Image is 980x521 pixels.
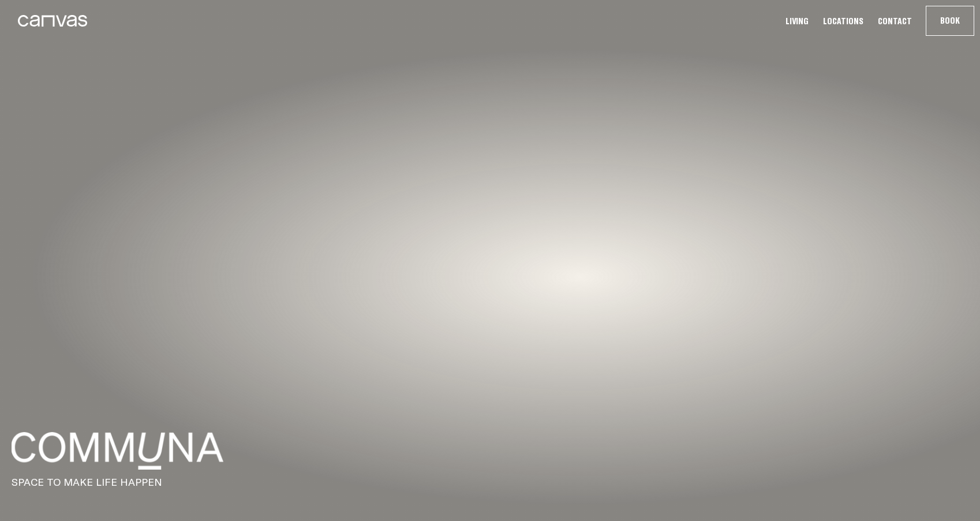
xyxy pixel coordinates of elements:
button: Book [926,6,974,35]
p: SPACE TO MAKE LIFE HAPPEN [12,475,968,489]
a: Locations [820,15,867,27]
img: f04c9ce801152f45bcdbb394012f34b369c57f26-4501x793.png [12,432,223,470]
a: Contact [874,15,915,27]
a: Living [782,15,812,27]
